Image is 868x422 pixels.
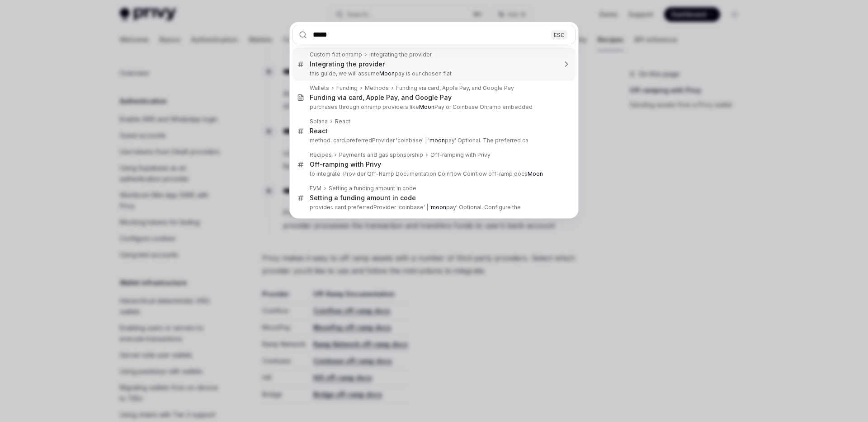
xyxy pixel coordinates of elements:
[396,84,514,92] div: Funding via card, Apple Pay, and Google Pay
[429,137,445,144] b: moon
[339,151,423,159] div: Payments and gas sponsorship
[419,103,434,110] b: Moon
[310,185,321,192] div: EVM
[310,127,328,135] div: React
[310,194,416,202] div: Setting a funding amount in code
[431,204,446,211] b: moon
[329,185,416,192] div: Setting a funding amount in code
[310,84,329,92] div: Wallets
[310,160,381,169] div: Off-ramping with Privy
[379,70,395,77] b: Moon
[551,30,567,39] div: ESC
[310,118,328,125] div: Solana
[310,94,452,102] div: Funding via card, Apple Pay, and Google Pay
[310,70,557,77] p: this guide, we will assume pay is our chosen fiat
[310,60,385,68] div: Integrating the provider
[310,137,557,144] p: method. card.preferredProvider 'coinbase' | ' pay' Optional. The preferred ca
[369,51,432,58] div: Integrating the provider
[430,151,491,159] div: Off-ramping with Privy
[335,118,350,125] div: React
[310,103,557,111] p: purchases through onramp providers like Pay or Coinbase Onramp embedded
[528,170,543,177] b: Moon
[310,204,557,211] p: provider. card.preferredProvider 'coinbase' | ' pay' Optional. Configure the
[336,84,358,92] div: Funding
[365,84,389,92] div: Methods
[310,170,557,178] p: to integrate. Provider Off-Ramp Documentation Coinflow Coinflow off-ramp docs
[310,51,362,58] div: Custom fiat onramp
[310,151,332,159] div: Recipes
